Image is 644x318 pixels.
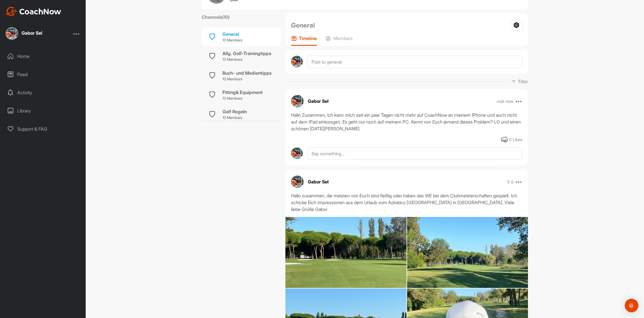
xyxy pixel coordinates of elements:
img: avatar [291,95,304,107]
p: Gabor Sel [308,178,329,185]
img: media [285,207,407,298]
img: square_fbb8947ad9df59c28133b3feb721ea39.jpg [6,27,18,40]
h2: General [291,20,315,30]
img: avatar [291,56,303,67]
div: Home [3,49,83,63]
div: Allg. Golf-Trainingtipps [222,50,271,57]
div: Fitting& Equipment [222,89,263,96]
img: CoachNow [6,7,61,16]
p: Members [333,35,353,41]
div: Library [3,104,83,118]
p: Gabor Sel [308,98,329,104]
p: 10 Members [222,96,263,101]
div: Feed [3,67,83,81]
div: Open Intercom Messenger [625,299,638,312]
div: Golf Regeln [222,108,247,115]
p: 10 Members [222,115,247,121]
p: 10 Members [222,76,272,82]
label: Channels ( 10 ) [202,14,230,20]
div: Hallo Zusammen, ich kann mich seit ein paar Tagen nicht mehr auf CoachNow an meinem IPhone und au... [291,112,522,132]
p: Just now [496,99,513,104]
img: avatar [291,147,303,159]
div: Activity [3,85,83,100]
p: Filter [518,78,528,85]
p: 10 Members [222,57,271,62]
p: 10 Members [222,37,242,43]
div: Buch- und Medientipps [222,70,272,76]
p: Timeline [299,35,317,41]
div: Hallo zusammen, die meisten von Euch sind fleißig oder haben das WE bei dem Clubmeisterschaften g... [291,192,522,213]
div: 0 Likes [509,137,522,143]
img: avatar [291,175,304,188]
div: General [222,31,242,37]
div: Gabor Sel [22,31,42,35]
div: Support & FAQ [3,122,83,136]
p: 5 d [507,179,513,185]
